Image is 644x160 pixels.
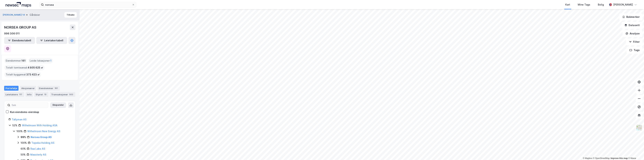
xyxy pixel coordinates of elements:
[636,124,642,131] img: Z
[21,147,26,151] div: 60%
[30,153,46,156] a: Massterly AS
[10,110,39,114] div: Kun eiendoms-eierskap
[54,86,58,90] div: 161
[50,92,75,97] div: Transaksjoner
[20,86,36,91] div: Aksjonærer
[6,2,31,7] img: logo.a4113a55bc3d86da70a041830d287a7e.svg
[30,147,45,150] a: Raa Labs AS
[627,143,644,160] iframe: Chat Widget
[30,13,40,17] div: Gårdeier
[4,37,35,44] button: Eiendomstabell
[12,118,26,121] a: Tallyman AS
[611,157,628,159] a: Improve this map
[21,135,26,139] div: 99%
[10,103,48,108] input: Søk
[4,65,45,70] div: Totalt tomteareal :
[27,130,60,133] a: Wilhelmsen New Energy AS
[578,3,590,7] div: Mine Tags
[16,129,23,133] div: 100%
[4,86,19,91] div: Portefølje
[38,86,60,91] div: Eiendommer
[12,123,17,127] div: 52%
[26,92,33,97] div: Info
[4,58,27,63] div: Eiendommer :
[44,93,47,96] div: 13
[28,58,53,63] div: Leide lokasjoner :
[565,3,570,7] div: Kart
[593,157,610,159] a: OpenStreetMap
[44,2,132,7] input: Søk på adresse, matrikkel, gårdeiere, leietakere eller personer
[50,59,52,63] span: 1
[627,47,643,54] button: Tags
[28,66,43,70] span: 4 805 625 ㎡
[626,38,643,45] button: Filter
[19,93,23,96] div: 117
[64,12,77,18] button: Tilbake
[21,141,27,145] div: 100%
[598,3,604,7] div: Bolig
[69,93,74,96] div: 502
[21,59,26,63] span: 161
[613,3,633,7] div: [PERSON_NAME]
[31,136,52,139] a: Norsea Group AS
[623,30,643,37] button: Analyse
[34,92,48,97] div: Styret
[36,37,67,44] button: Leietakertabell
[4,92,24,97] div: Leietakere
[50,102,66,108] button: Ekspander
[4,25,37,30] div: NORSEA GROUP AS
[583,157,592,159] a: Mapbox
[22,124,57,127] a: Wilhelmsen Wilh Holding ASA
[622,22,643,29] button: Datasett
[619,13,643,20] button: Bokmerker
[26,72,40,77] span: 373 423 ㎡
[31,141,54,144] a: Topeka Holding AS
[21,153,26,157] div: 50%
[4,72,41,77] div: Totalt byggareal :
[4,31,20,36] div: 996 306 011
[3,13,26,17] button: [PERSON_NAME] 14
